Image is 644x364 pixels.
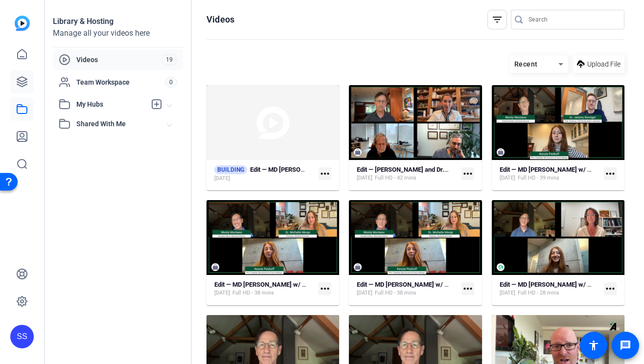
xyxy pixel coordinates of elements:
[604,167,617,180] mat-icon: more_horiz
[250,166,411,173] strong: Edit — MD [PERSON_NAME] Podcast w/ [PERSON_NAME]
[357,174,372,182] span: [DATE]
[53,94,183,114] mat-expansion-panel-header: My Hubs
[500,281,600,297] a: Edit — MD [PERSON_NAME] w/ [PERSON_NAME][DATE]Full HD - 28 mins
[214,165,315,182] a: BUILDINGEdit — MD [PERSON_NAME] Podcast w/ [PERSON_NAME][DATE]
[461,282,474,295] mat-icon: more_horiz
[375,289,416,297] span: Full HD - 38 mins
[620,340,631,351] mat-icon: message
[357,166,457,182] a: Edit — [PERSON_NAME] and Dr. [PERSON_NAME] (raw footage)[DATE]Full HD - 42 mins
[375,174,416,182] span: Full HD - 42 mins
[15,16,30,31] img: blue-gradient.svg
[165,77,177,88] span: 0
[53,114,183,134] mat-expansion-panel-header: Shared With Me
[529,14,617,25] input: Search
[500,289,515,297] span: [DATE]
[161,54,177,65] span: 19
[76,99,146,110] span: My Hubs
[514,60,538,68] span: Recent
[10,325,34,348] div: SS
[207,14,234,25] h1: Videos
[518,174,559,182] span: Full HD - 39 mins
[518,289,559,297] span: Full HD - 28 mins
[491,14,503,25] mat-icon: filter_list
[588,340,599,351] mat-icon: accessibility
[500,174,515,182] span: [DATE]
[214,281,315,297] a: Edit — MD [PERSON_NAME] w/ [PERSON_NAME] (Final)[DATE]Full HD - 38 mins
[500,166,600,182] a: Edit — MD [PERSON_NAME] w/ [PERSON_NAME][DATE]Full HD - 39 mins
[53,16,183,27] div: Library & Hosting
[214,175,230,182] span: [DATE]
[573,55,624,73] button: Upload File
[357,281,532,288] strong: Edit — MD [PERSON_NAME] w/ [PERSON_NAME] (Old Version)
[232,289,274,297] span: Full HD - 38 mins
[587,59,621,69] span: Upload File
[604,282,617,295] mat-icon: more_horiz
[319,282,331,295] mat-icon: more_horiz
[76,119,167,129] span: Shared With Me
[500,166,636,173] strong: Edit — MD [PERSON_NAME] w/ [PERSON_NAME]
[53,27,183,39] div: Manage all your videos here
[76,77,165,87] span: Team Workspace
[357,281,457,297] a: Edit — MD [PERSON_NAME] w/ [PERSON_NAME] (Old Version)[DATE]Full HD - 38 mins
[76,55,161,65] span: Videos
[357,166,534,173] strong: Edit — [PERSON_NAME] and Dr. [PERSON_NAME] (raw footage)
[500,281,636,288] strong: Edit — MD [PERSON_NAME] w/ [PERSON_NAME]
[214,165,247,174] span: BUILDING
[319,167,331,180] mat-icon: more_horiz
[357,289,372,297] span: [DATE]
[214,281,370,288] strong: Edit — MD [PERSON_NAME] w/ [PERSON_NAME] (Final)
[461,167,474,180] mat-icon: more_horiz
[214,289,230,297] span: [DATE]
